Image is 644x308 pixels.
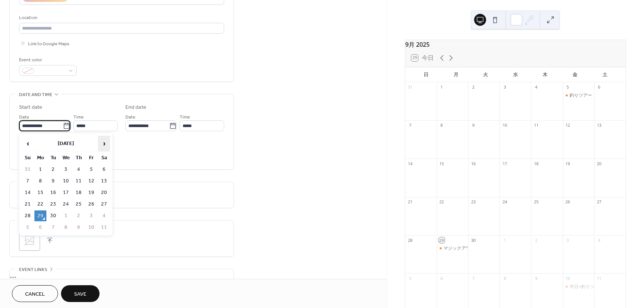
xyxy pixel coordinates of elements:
td: 8 [60,222,72,233]
div: 11 [533,123,539,128]
div: 4 [533,84,539,90]
div: 15 [439,161,445,166]
th: [DATE] [34,136,97,152]
div: End date [125,104,146,111]
div: 日 [411,67,441,82]
div: Event color [19,56,75,64]
td: 6 [34,222,46,233]
div: 7 [408,123,413,128]
td: 2 [47,164,59,175]
div: 8 [439,123,445,128]
td: 23 [47,199,59,210]
div: Start date [19,104,42,111]
div: 26 [565,199,571,205]
td: 5 [22,222,34,233]
td: 28 [22,210,34,221]
div: 7 [470,275,476,281]
div: 9月 2025 [405,40,626,49]
div: 16 [470,161,476,166]
div: 5 [565,84,571,90]
td: 20 [98,187,110,198]
div: 4 [596,237,602,243]
td: 14 [22,187,34,198]
td: 13 [98,176,110,187]
div: 12 [565,123,571,128]
div: 6 [439,275,445,281]
td: 19 [85,187,97,198]
div: 27 [596,199,602,205]
span: Link to Google Maps [28,40,69,48]
td: 11 [98,222,110,233]
div: 1 [502,237,507,243]
div: 半日+釣りツアー [563,284,594,290]
div: 1 [439,84,445,90]
div: 10 [502,123,507,128]
div: 2 [470,84,476,90]
div: 21 [408,199,413,205]
td: 9 [47,176,59,187]
div: 9 [533,275,539,281]
td: 25 [73,199,85,210]
th: Tu [47,153,59,163]
div: 19 [565,161,571,166]
span: Date and time [19,91,52,99]
td: 3 [85,210,97,221]
div: 30 [470,237,476,243]
div: マジックアワー [443,245,475,252]
div: 18 [533,161,539,166]
div: 水 [500,67,530,82]
div: 3 [502,84,507,90]
div: 5 [408,275,413,281]
th: Mo [34,153,46,163]
div: 6 [596,84,602,90]
div: 29 [439,237,445,243]
td: 31 [22,164,34,175]
td: 29 [34,210,46,221]
div: マジックアワー [437,245,468,252]
td: 11 [73,176,85,187]
div: 金 [560,67,590,82]
div: 28 [408,237,413,243]
div: 8 [502,275,507,281]
div: 火 [471,67,501,82]
span: Date [125,113,135,121]
div: 20 [596,161,602,166]
td: 8 [34,176,46,187]
div: 10 [565,275,571,281]
div: 31 [408,84,413,90]
td: 3 [60,164,72,175]
td: 2 [73,210,85,221]
div: 17 [502,161,507,166]
td: 10 [60,176,72,187]
td: 1 [60,210,72,221]
td: 16 [47,187,59,198]
td: 9 [73,222,85,233]
div: 13 [596,123,602,128]
div: Location [19,14,223,22]
span: Time [73,113,84,121]
span: Time [180,113,190,121]
div: 釣りツアー [570,92,592,99]
div: ; [19,230,40,251]
div: 土 [590,67,620,82]
div: 25 [533,199,539,205]
td: 21 [22,199,34,210]
th: Th [73,153,85,163]
div: 半日+釣りツアー [570,284,604,290]
td: 17 [60,187,72,198]
div: 木 [530,67,560,82]
div: ••• [10,269,234,285]
div: 24 [502,199,507,205]
td: 18 [73,187,85,198]
span: Cancel [25,290,45,298]
div: 23 [470,199,476,205]
button: Cancel [12,285,58,302]
td: 10 [85,222,97,233]
div: 2 [533,237,539,243]
td: 4 [98,210,110,221]
button: Save [61,285,100,302]
td: 7 [22,176,34,187]
span: Event links [19,266,47,274]
span: Date [19,113,29,121]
